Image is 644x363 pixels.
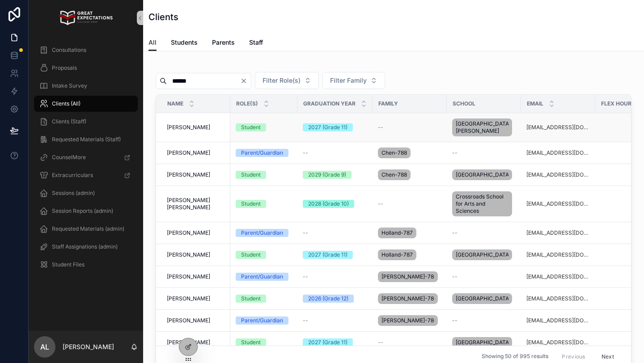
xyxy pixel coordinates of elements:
[52,136,121,143] span: Requested Materials (Staff)
[452,149,516,156] a: --
[52,207,113,215] span: Session Reports (admin)
[34,185,138,201] a: Sessions (admin)
[52,118,86,125] span: Clients (Staff)
[34,78,138,94] a: Intake Survey
[29,36,143,284] div: scrollable content
[241,229,283,237] div: Parent/Guardian
[456,193,508,215] span: Crossroads School for Arts and Sciences
[452,291,516,306] a: [GEOGRAPHIC_DATA]
[322,72,385,89] button: Select Button
[308,338,347,346] div: 2027 (Grade 11)
[167,197,225,211] a: [PERSON_NAME] [PERSON_NAME]
[526,229,590,236] a: [EMAIL_ADDRESS][DOMAIN_NAME]
[452,149,458,156] span: --
[241,273,283,281] div: Parent/Guardian
[303,229,367,236] a: --
[308,295,348,303] div: 2026 (Grade 12)
[236,229,292,237] a: Parent/Guardian
[526,251,590,258] a: [EMAIL_ADDRESS][DOMAIN_NAME]
[236,100,258,107] span: Role(s)
[378,248,441,262] a: Holland-787
[34,257,138,273] a: Student Files
[249,38,263,47] span: Staff
[526,273,590,280] a: [EMAIL_ADDRESS][DOMAIN_NAME]
[40,342,49,352] span: AL
[526,339,590,346] a: [EMAIL_ADDRESS][DOMAIN_NAME]
[381,295,434,302] span: [PERSON_NAME]-786
[526,171,590,178] a: [EMAIL_ADDRESS][DOMAIN_NAME]
[303,149,367,156] a: --
[378,200,383,207] span: --
[526,295,590,302] a: [EMAIL_ADDRESS][DOMAIN_NAME]
[526,317,590,324] a: [EMAIL_ADDRESS][DOMAIN_NAME]
[378,100,398,107] span: Family
[526,149,590,156] a: [EMAIL_ADDRESS][DOMAIN_NAME]
[303,317,308,324] span: --
[236,317,292,325] a: Parent/Guardian
[236,273,292,281] a: Parent/Guardian
[167,149,225,156] a: [PERSON_NAME]
[378,291,441,306] a: [PERSON_NAME]-786
[167,149,210,156] span: [PERSON_NAME]
[526,124,590,131] a: [EMAIL_ADDRESS][DOMAIN_NAME]
[171,38,198,47] span: Students
[148,38,157,47] span: All
[52,190,95,197] span: Sessions (admin)
[212,34,235,52] a: Parents
[236,251,292,259] a: Student
[452,273,516,280] a: --
[34,131,138,148] a: Requested Materials (Staff)
[378,168,441,182] a: Chen-788
[34,167,138,183] a: Extracurriculars
[34,203,138,219] a: Session Reports (admin)
[526,200,590,207] a: [EMAIL_ADDRESS][DOMAIN_NAME]
[236,149,292,157] a: Parent/Guardian
[52,172,93,179] span: Extracurriculars
[381,149,407,156] span: Chen-788
[378,339,383,346] span: --
[52,82,87,89] span: Intake Survey
[167,251,210,258] span: [PERSON_NAME]
[52,261,85,268] span: Student Files
[263,76,301,85] span: Filter Role(s)
[236,123,292,131] a: Student
[148,34,157,51] a: All
[452,117,516,138] a: [GEOGRAPHIC_DATA][PERSON_NAME]
[381,251,413,258] span: Holland-787
[52,100,80,107] span: Clients (All)
[452,273,458,280] span: --
[167,229,210,236] span: [PERSON_NAME]
[63,342,114,351] p: [PERSON_NAME]
[212,38,235,47] span: Parents
[241,317,283,325] div: Parent/Guardian
[167,273,210,280] span: [PERSON_NAME]
[452,317,516,324] a: --
[167,339,225,346] a: [PERSON_NAME]
[241,171,261,179] div: Student
[381,171,407,178] span: Chen-788
[249,34,263,52] a: Staff
[167,229,225,236] a: [PERSON_NAME]
[378,313,441,328] a: [PERSON_NAME]-786
[167,317,210,324] span: [PERSON_NAME]
[378,270,441,284] a: [PERSON_NAME]-780
[378,339,441,346] a: --
[303,273,367,280] a: --
[456,171,508,178] span: [GEOGRAPHIC_DATA]
[52,64,77,72] span: Proposals
[456,339,508,346] span: [GEOGRAPHIC_DATA]
[330,76,367,85] span: Filter Family
[167,171,210,178] span: [PERSON_NAME]
[303,100,356,107] span: Graduation Year
[236,171,292,179] a: Student
[167,339,210,346] span: [PERSON_NAME]
[241,149,283,157] div: Parent/Guardian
